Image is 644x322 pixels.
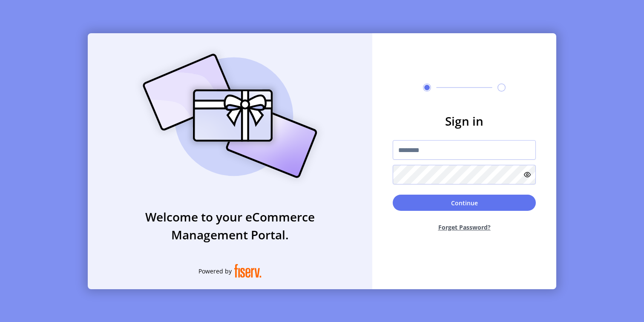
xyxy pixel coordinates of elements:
[198,267,232,276] span: Powered by
[88,208,372,244] h3: Welcome to your eCommerce Management Portal.
[130,44,330,187] img: card_Illustration.svg
[393,112,536,130] h3: Sign in
[393,195,536,211] button: Continue
[393,216,536,239] button: Forget Password?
